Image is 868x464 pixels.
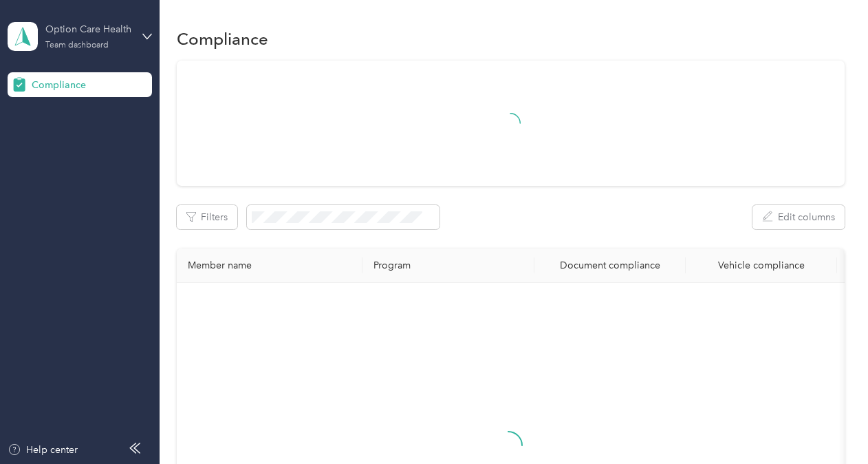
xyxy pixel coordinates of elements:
[545,260,675,271] div: Document compliance
[177,205,237,229] button: Filters
[45,22,131,36] div: Option Care Health
[177,32,268,46] h1: Compliance
[8,443,78,457] button: Help center
[177,249,362,283] th: Member name
[45,41,109,50] div: Team dashboard
[752,205,845,229] button: Edit columns
[362,249,534,283] th: Program
[32,78,86,92] span: Compliance
[697,260,826,271] div: Vehicle compliance
[791,387,868,464] iframe: Everlance-gr Chat Button Frame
